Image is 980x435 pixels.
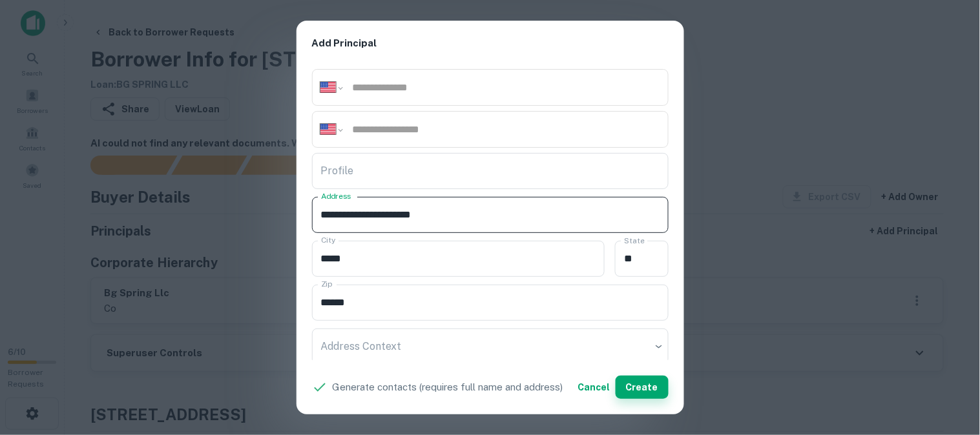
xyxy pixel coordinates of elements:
div: ​ [312,329,669,365]
iframe: Chat Widget [915,332,980,394]
label: City [321,235,336,246]
button: Cancel [573,376,616,399]
label: Zip [321,279,333,290]
button: Create [616,376,669,399]
h2: Add Principal [297,21,684,66]
label: Address [321,191,351,202]
p: Generate contacts (requires full name and address) [333,379,563,395]
label: State [624,235,645,246]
